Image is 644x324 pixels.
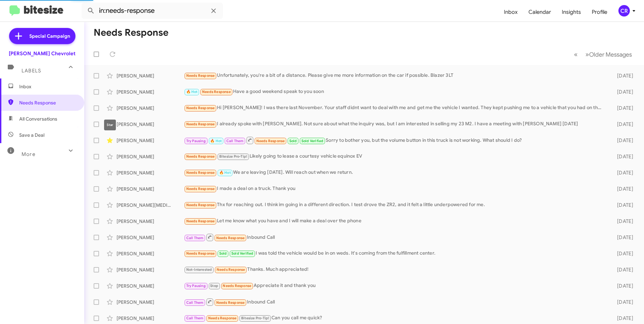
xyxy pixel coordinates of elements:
[216,236,245,240] span: Needs Response
[117,202,184,208] div: [PERSON_NAME][MEDICAL_DATA]
[186,203,215,207] span: Needs Response
[301,139,324,143] span: Sold Verified
[586,2,613,22] a: Profile
[523,2,556,22] a: Calendar
[574,50,578,59] span: «
[606,218,639,225] div: [DATE]
[606,315,639,322] div: [DATE]
[606,169,639,176] div: [DATE]
[117,315,184,322] div: [PERSON_NAME]
[210,284,218,288] span: Stop
[184,104,606,112] div: Hi [PERSON_NAME]! I was there last November. Your staff didnt want to deal with me and get me the...
[186,219,215,223] span: Needs Response
[19,116,57,122] span: All Conversations
[186,122,215,126] span: Needs Response
[117,283,184,289] div: [PERSON_NAME]
[29,33,70,39] span: Special Campaign
[22,151,35,157] span: More
[186,187,215,191] span: Needs Response
[9,50,75,57] div: [PERSON_NAME] Chevrolet
[241,316,269,320] span: Bitesize Pro-Tip!
[606,89,639,95] div: [DATE]
[186,267,212,272] span: Not-Interested
[184,266,606,273] div: Thanks. Much appreciated!
[184,282,606,290] div: Appreciate it and thank you
[618,5,630,17] div: CR
[184,136,606,144] div: Sorry to bother you, but the volume button in this truck is not working. What should I do?
[184,72,606,79] div: Unfortunately, you're a bit of a distance. Please give me more information on the car if possible...
[117,299,184,305] div: [PERSON_NAME]
[184,298,606,306] div: Inbound Call
[117,121,184,128] div: [PERSON_NAME]
[117,186,184,192] div: [PERSON_NAME]
[186,300,204,305] span: Call Them
[219,251,227,256] span: Sold
[226,139,244,143] span: Call Them
[94,27,168,38] h1: Needs Response
[117,153,184,160] div: [PERSON_NAME]
[117,266,184,273] div: [PERSON_NAME]
[19,99,76,106] span: Needs Response
[184,233,606,241] div: Inbound Call
[606,250,639,257] div: [DATE]
[117,137,184,144] div: [PERSON_NAME]
[82,3,223,19] input: Search
[219,170,231,175] span: 🔥 Hot
[256,139,285,143] span: Needs Response
[570,47,582,61] button: Previous
[186,251,215,256] span: Needs Response
[556,2,586,22] a: Insights
[606,186,639,192] div: [DATE]
[606,299,639,305] div: [DATE]
[289,139,297,143] span: Sold
[613,5,637,17] button: CR
[606,234,639,241] div: [DATE]
[589,51,632,58] span: Older Messages
[9,28,75,44] a: Special Campaign
[231,251,254,256] span: Sold Verified
[184,169,606,176] div: We are leaving [DATE]. Will reach out when we return.
[184,120,606,128] div: I already spoke with [PERSON_NAME]. Not sure about what the inquiry was, but I am interested in s...
[184,250,606,257] div: I was told the vehicle would be in on weds. It's coming from the fulfillment center.
[219,154,247,159] span: Bitesize Pro-Tip!
[208,316,237,320] span: Needs Response
[606,266,639,273] div: [DATE]
[117,105,184,111] div: [PERSON_NAME]
[606,283,639,289] div: [DATE]
[217,267,245,272] span: Needs Response
[186,316,204,320] span: Call Them
[606,105,639,111] div: [DATE]
[186,90,198,94] span: 🔥 Hot
[184,314,606,322] div: Can you call me quick?
[498,2,523,22] a: Inbox
[19,83,76,90] span: Inbox
[186,106,215,110] span: Needs Response
[184,185,606,193] div: I made a deal on a truck. Thank you
[186,170,215,175] span: Needs Response
[184,153,606,160] div: Likely going to lease a courtesy vehicle equinox EV
[570,47,636,61] nav: Page navigation example
[186,284,206,288] span: Try Pausing
[606,137,639,144] div: [DATE]
[210,139,222,143] span: 🔥 Hot
[223,284,251,288] span: Needs Response
[581,47,636,61] button: Next
[216,300,245,305] span: Needs Response
[186,139,206,143] span: Try Pausing
[19,132,44,138] span: Save a Deal
[184,217,606,225] div: Let me know what you have and I will make a deal over the phone
[22,68,41,74] span: Labels
[202,90,231,94] span: Needs Response
[184,201,606,209] div: Thx for reaching out. I think im going in a different direction. I test drove the ZR2, and it fel...
[117,89,184,95] div: [PERSON_NAME]
[186,154,215,159] span: Needs Response
[184,88,606,96] div: Have a good weekend speak to you soon
[117,72,184,79] div: [PERSON_NAME]
[606,72,639,79] div: [DATE]
[117,250,184,257] div: [PERSON_NAME]
[606,202,639,208] div: [DATE]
